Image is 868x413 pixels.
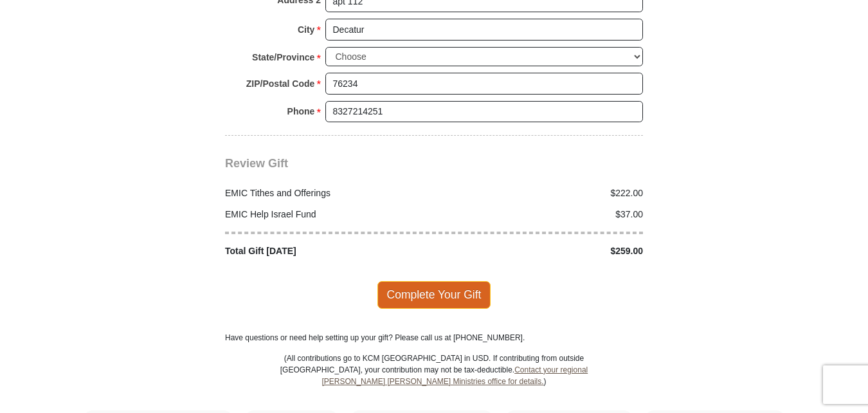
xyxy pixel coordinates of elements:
div: EMIC Tithes and Offerings [219,187,435,200]
strong: City [298,21,314,39]
div: Total Gift [DATE] [219,244,435,258]
div: $37.00 [434,208,650,221]
div: $222.00 [434,187,650,200]
div: EMIC Help Israel Fund [219,208,435,221]
strong: State/Province [252,48,314,66]
strong: Phone [287,102,315,120]
p: (All contributions go to KCM [GEOGRAPHIC_DATA] in USD. If contributing from outside [GEOGRAPHIC_D... [280,353,588,410]
span: Review Gift [225,157,288,170]
a: Contact your regional [PERSON_NAME] [PERSON_NAME] Ministries office for details. [321,365,588,386]
p: Have questions or need help setting up your gift? Please call us at [PHONE_NUMBER]. [225,332,643,344]
span: Complete Your Gift [377,281,491,308]
strong: ZIP/Postal Code [246,75,315,93]
div: $259.00 [434,244,650,258]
